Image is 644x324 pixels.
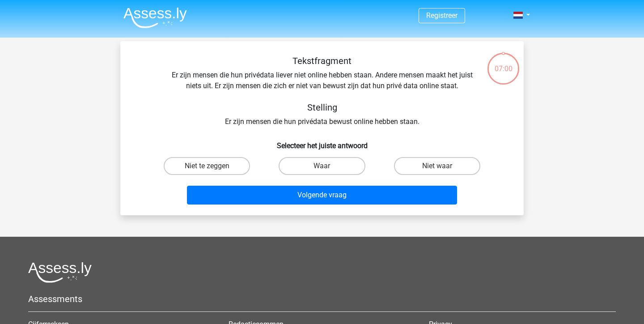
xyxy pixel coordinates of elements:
div: Er zijn mensen die hun privédata liever niet online hebben staan. Andere mensen maakt het juist n... [135,55,509,127]
img: Assessly [123,7,187,28]
a: Registreer [426,11,458,20]
h6: Selecteer het juiste antwoord [135,134,509,150]
button: Volgende vraag [187,186,458,205]
img: Assessly logo [28,262,92,283]
label: Niet te zeggen [164,157,250,175]
label: Niet waar [394,157,480,175]
label: Waar [279,157,365,175]
h5: Tekstfragment [163,55,481,66]
h5: Stelling [163,102,481,113]
h5: Assessments [28,294,616,304]
div: 07:00 [487,52,520,74]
